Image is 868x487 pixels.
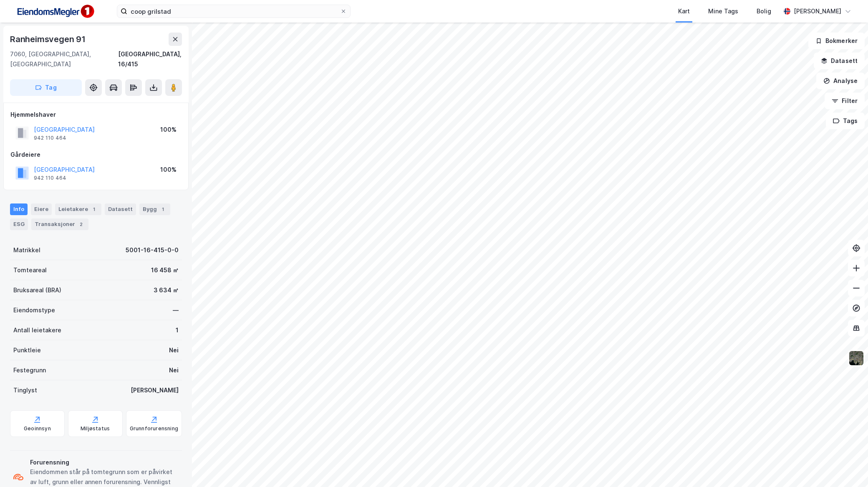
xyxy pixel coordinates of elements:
[13,265,47,275] div: Tomteareal
[794,6,841,16] div: [PERSON_NAME]
[816,73,865,89] button: Analyse
[24,425,51,432] div: Geoinnsyn
[169,345,179,355] div: Nei
[10,49,118,69] div: 7060, [GEOGRAPHIC_DATA], [GEOGRAPHIC_DATA]
[160,165,177,175] div: 100%
[176,325,179,335] div: 1
[826,447,868,487] iframe: Chat Widget
[826,447,868,487] div: Kontrollprogram for chat
[55,203,101,215] div: Leietakere
[139,203,170,215] div: Bygg
[13,285,61,295] div: Bruksareal (BRA)
[826,113,865,129] button: Tags
[10,79,82,96] button: Tag
[34,135,66,141] div: 942 110 464
[10,218,28,230] div: ESG
[127,5,340,18] input: Søk på adresse, matrikkel, gårdeiere, leietakere eller personer
[13,345,41,355] div: Punktleie
[10,150,182,160] div: Gårdeiere
[10,33,87,46] div: Ranheimsvegen 91
[13,325,61,335] div: Antall leietakere
[814,53,865,69] button: Datasett
[105,203,136,215] div: Datasett
[13,245,40,255] div: Matrikkel
[10,110,182,120] div: Hjemmelshaver
[34,175,66,181] div: 942 110 464
[31,203,52,215] div: Eiere
[151,265,179,275] div: 16 458 ㎡
[81,425,110,432] div: Miljøstatus
[126,245,179,255] div: 5001-16-415-0-0
[757,6,771,16] div: Bolig
[708,6,738,16] div: Mine Tags
[13,305,55,315] div: Eiendomstype
[808,33,865,49] button: Bokmerker
[13,2,97,21] img: F4PB6Px+NJ5v8B7XTbfpPpyloAAAAASUVORK5CYII=
[848,350,864,366] img: 9k=
[90,205,98,213] div: 1
[173,305,179,315] div: —
[30,457,179,467] div: Forurensning
[825,93,865,109] button: Filter
[159,205,167,213] div: 1
[10,203,28,215] div: Info
[77,220,85,228] div: 2
[118,49,182,69] div: [GEOGRAPHIC_DATA], 16/415
[131,385,179,395] div: [PERSON_NAME]
[13,385,37,395] div: Tinglyst
[130,425,178,432] div: Grunnforurensning
[154,285,179,295] div: 3 634 ㎡
[31,218,88,230] div: Transaksjoner
[678,6,690,16] div: Kart
[160,125,177,135] div: 100%
[13,365,46,375] div: Festegrunn
[169,365,179,375] div: Nei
